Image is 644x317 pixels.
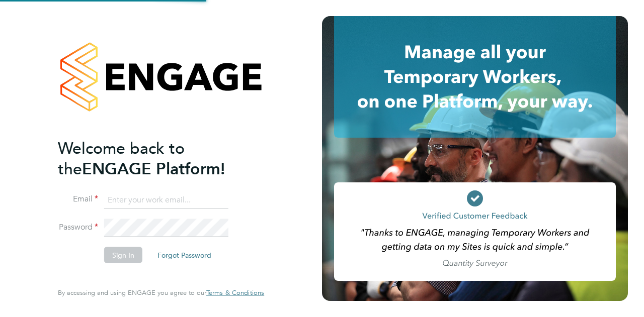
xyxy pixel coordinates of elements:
[58,222,98,233] label: Password
[58,194,98,204] label: Email
[104,191,228,209] input: Enter your work email...
[58,288,264,297] span: By accessing and using ENGAGE you agree to our
[104,247,142,263] button: Sign In
[206,289,264,297] a: Terms & Conditions
[58,138,254,179] h2: ENGAGE Platform!
[149,247,219,263] button: Forgot Password
[58,138,185,178] span: Welcome back to the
